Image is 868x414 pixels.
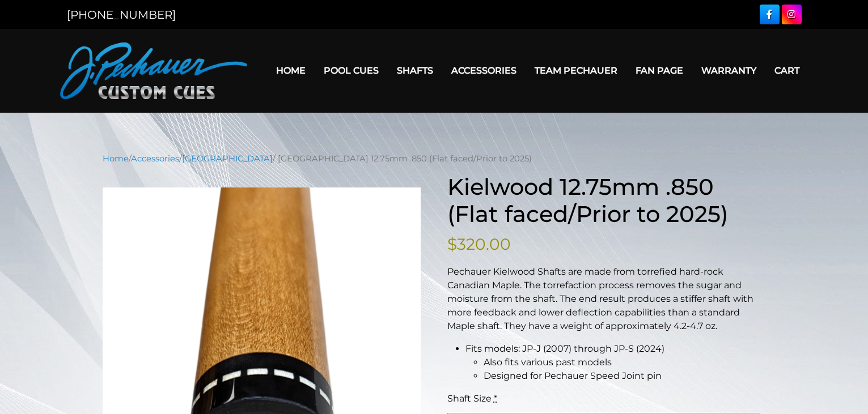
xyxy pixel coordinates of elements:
[67,8,176,22] a: [PHONE_NUMBER]
[267,56,315,85] a: Home
[103,153,129,164] a: Home
[765,56,808,85] a: Cart
[692,56,765,85] a: Warranty
[447,234,511,254] bdi: 320.00
[103,152,766,165] nav: Breadcrumb
[182,153,273,164] a: [GEOGRAPHIC_DATA]
[465,342,766,383] li: Fits models: JP-J (2007) through JP-S (2024)
[60,42,247,99] img: Pechauer Custom Cues
[447,393,492,404] span: Shaft Size
[447,173,766,228] h1: Kielwood 12.75mm .850 (Flat faced/Prior to 2025)
[484,356,766,369] li: Also fits various past models
[442,56,526,85] a: Accessories
[447,265,766,333] p: Pechauer Kielwood Shafts are made from torrefied hard-rock Canadian Maple. The torrefaction proce...
[526,56,626,85] a: Team Pechauer
[626,56,692,85] a: Fan Page
[494,393,497,404] abbr: required
[447,234,457,254] span: $
[131,153,179,164] a: Accessories
[484,369,766,383] li: Designed for Pechauer Speed Joint pin
[315,56,388,85] a: Pool Cues
[388,56,442,85] a: Shafts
